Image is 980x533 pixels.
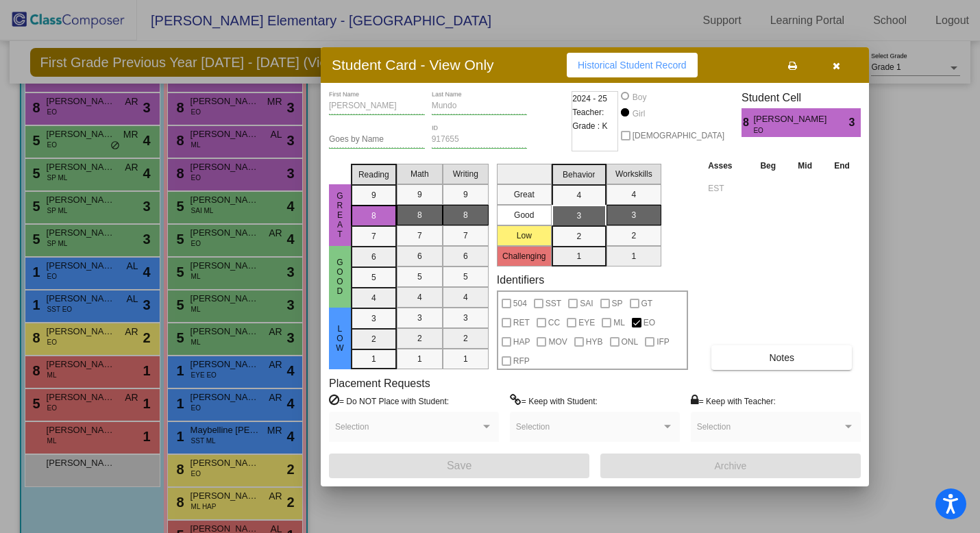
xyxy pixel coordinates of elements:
[742,91,861,104] h3: Student Cell
[753,125,820,136] span: EO
[580,295,593,312] span: SAI
[432,135,528,145] input: Enter ID
[613,314,625,331] span: ML
[497,273,544,286] label: Identifiers
[548,334,567,350] span: MOV
[708,178,746,199] input: assessment
[334,324,346,353] span: Low
[632,108,646,120] div: Girl
[513,334,530,350] span: HAP
[633,127,724,144] span: [DEMOGRAPHIC_DATA]
[329,377,430,390] label: Placement Requests
[334,258,346,296] span: Good
[578,60,687,71] span: Historical Student Record
[749,158,787,173] th: Beg
[849,114,861,131] span: 3
[622,334,639,350] span: ONL
[769,352,794,363] span: Notes
[332,56,494,73] h3: Student Card - View Only
[787,158,823,173] th: Mid
[567,53,698,77] button: Historical Student Record
[612,295,623,312] span: SP
[600,454,861,478] button: Archive
[586,334,603,350] span: HYB
[334,191,346,239] span: Great
[572,92,607,106] span: 2024 - 25
[715,460,747,471] span: Archive
[691,394,776,408] label: = Keep with Teacher:
[572,119,607,133] span: Grade : K
[510,394,598,408] label: = Keep with Student:
[711,345,852,370] button: Notes
[447,460,471,471] span: Save
[742,114,753,131] span: 8
[644,314,655,331] span: EO
[513,314,530,331] span: RET
[329,135,425,145] input: goes by name
[546,295,561,312] span: SST
[578,314,595,331] span: EYE
[572,106,604,119] span: Teacher:
[753,112,829,126] span: [PERSON_NAME]
[632,91,647,103] div: Boy
[548,314,560,331] span: CC
[657,334,670,350] span: IFP
[513,295,527,312] span: 504
[641,295,653,312] span: GT
[329,454,589,478] button: Save
[705,158,749,173] th: Asses
[823,158,861,173] th: End
[513,353,530,369] span: RFP
[329,394,449,408] label: = Do NOT Place with Student:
